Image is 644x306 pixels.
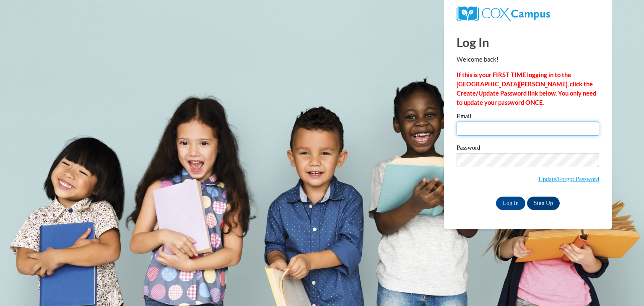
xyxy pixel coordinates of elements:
a: Sign Up [527,197,560,210]
strong: If this is your FIRST TIME logging in to the [GEOGRAPHIC_DATA][PERSON_NAME], click the Create/Upd... [457,71,596,106]
img: COX Campus [457,6,550,21]
a: COX Campus [457,10,550,17]
input: Log In [496,197,525,210]
label: Email [457,113,599,122]
label: Password [457,145,599,153]
p: Welcome back! [457,55,599,64]
h1: Log In [457,34,599,51]
a: Update/Forgot Password [538,176,599,182]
